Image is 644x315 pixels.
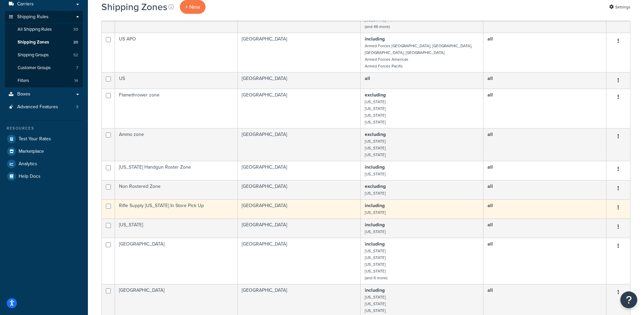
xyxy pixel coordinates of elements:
small: [US_STATE] [365,301,386,307]
span: + New [185,3,200,11]
a: Analytics [5,158,83,170]
small: [US_STATE] [365,138,386,144]
span: Filters [18,78,29,84]
b: including [365,202,385,209]
b: including [365,221,385,228]
b: excluding [365,91,386,98]
a: Shipping Groups 52 [5,49,83,61]
td: US APO [115,33,238,72]
a: Marketplace [5,145,83,157]
h1: Shipping Zones [101,0,167,13]
span: 14 [74,78,78,84]
li: Advanced Features [5,101,83,113]
td: Ammo zone [115,128,238,161]
b: all [365,75,370,82]
a: All Shipping Rules 30 [5,23,83,36]
small: [US_STATE] [365,294,386,300]
a: Advanced Features 3 [5,101,83,113]
td: [GEOGRAPHIC_DATA] [238,199,361,219]
small: [US_STATE] [365,209,386,216]
small: [US_STATE] [365,119,386,125]
td: [US_STATE] [115,219,238,238]
small: [US_STATE] [365,106,386,112]
li: All Shipping Rules [5,23,83,36]
span: 52 [73,52,78,58]
small: [US_STATE] [365,261,386,267]
span: Shipping Groups [18,52,49,58]
b: excluding [365,131,386,138]
span: 3 [76,104,78,110]
td: US [115,72,238,89]
a: Shipping Rules [5,11,83,23]
b: all [487,91,493,98]
small: [US_STATE] [365,152,386,158]
a: Filters 14 [5,75,83,87]
a: Boxes [5,88,83,101]
td: [GEOGRAPHIC_DATA] [238,128,361,161]
li: Shipping Groups [5,49,83,61]
b: including [365,164,385,171]
span: All Shipping Rules [18,27,52,32]
span: Boxes [17,91,30,97]
small: [US_STATE] [365,99,386,105]
small: [US_STATE] [365,268,386,274]
b: all [487,35,493,42]
span: 30 [73,27,78,32]
b: excluding [365,183,386,190]
span: Carriers [17,1,34,7]
span: Help Docs [19,174,41,179]
td: [GEOGRAPHIC_DATA] [238,161,361,180]
td: [GEOGRAPHIC_DATA] [115,238,238,284]
li: Filters [5,75,83,87]
span: Test Your Rates [19,136,51,142]
b: all [487,183,493,190]
b: all [487,221,493,228]
a: Settings [609,2,630,12]
td: [US_STATE] Handgun Roster Zone [115,161,238,180]
small: [US_STATE] [365,229,386,235]
small: Armed Forces Americas [365,56,408,62]
td: [GEOGRAPHIC_DATA] [238,219,361,238]
a: Shipping Zones 20 [5,36,83,49]
span: Customer Groups [18,65,51,71]
b: all [487,202,493,209]
span: Shipping Rules [17,14,49,20]
b: all [487,131,493,138]
span: Advanced Features [17,104,58,110]
td: [GEOGRAPHIC_DATA] [238,89,361,128]
b: including [365,240,385,248]
td: [GEOGRAPHIC_DATA] [238,238,361,284]
small: Armed Forces [GEOGRAPHIC_DATA], [GEOGRAPHIC_DATA], [GEOGRAPHIC_DATA], [GEOGRAPHIC_DATA] [365,43,472,56]
span: 20 [73,39,78,45]
small: [US_STATE] [365,308,386,314]
span: Shipping Zones [18,39,49,45]
small: [US_STATE] [365,248,386,254]
b: all [487,287,493,294]
small: [US_STATE] [365,145,386,151]
div: Resources [5,125,83,131]
small: Armed Forces Pacific [365,63,403,69]
b: including [365,35,385,42]
span: Marketplace [19,149,44,154]
td: [GEOGRAPHIC_DATA] [238,33,361,72]
a: Help Docs [5,170,83,182]
td: Flamethrower zone [115,89,238,128]
td: Non Rostered Zone [115,180,238,199]
span: 7 [76,65,78,71]
li: Shipping Rules [5,11,83,88]
td: Rifle Supply [US_STATE] In Store Pick Up [115,199,238,219]
li: Customer Groups [5,62,83,74]
b: all [487,75,493,82]
b: all [487,240,493,248]
small: [US_STATE] [365,190,386,196]
a: Test Your Rates [5,133,83,145]
small: [US_STATE] [365,112,386,118]
small: [US_STATE] [365,255,386,261]
small: [US_STATE] [365,171,386,177]
small: (and 46 more) [365,24,390,30]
